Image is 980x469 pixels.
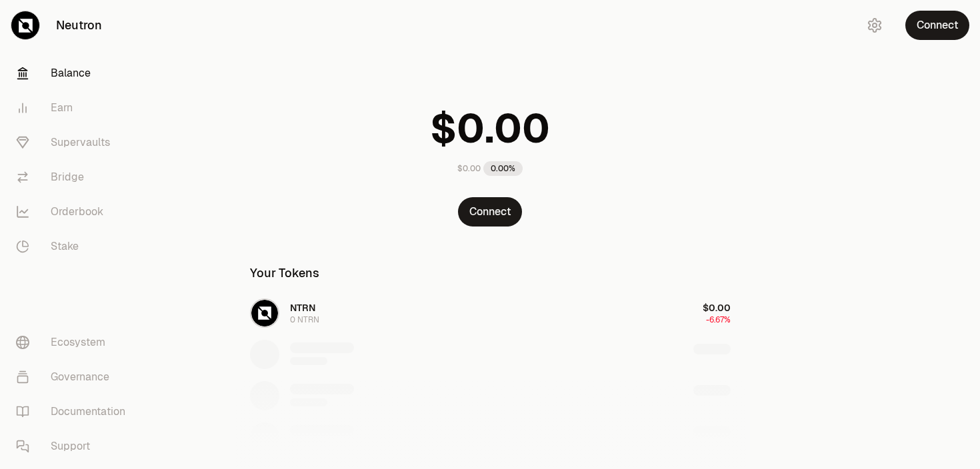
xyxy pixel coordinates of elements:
[5,160,144,195] a: Bridge
[5,195,144,229] a: Orderbook
[483,161,523,176] div: 0.00%
[5,325,144,360] a: Ecosystem
[5,229,144,264] a: Stake
[250,264,319,282] div: Your Tokens
[5,394,144,429] a: Documentation
[457,163,481,174] div: $0.00
[5,360,144,394] a: Governance
[458,197,522,227] button: Connect
[5,429,144,464] a: Support
[5,125,144,160] a: Supervaults
[5,56,144,91] a: Balance
[905,11,969,40] button: Connect
[5,91,144,125] a: Earn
